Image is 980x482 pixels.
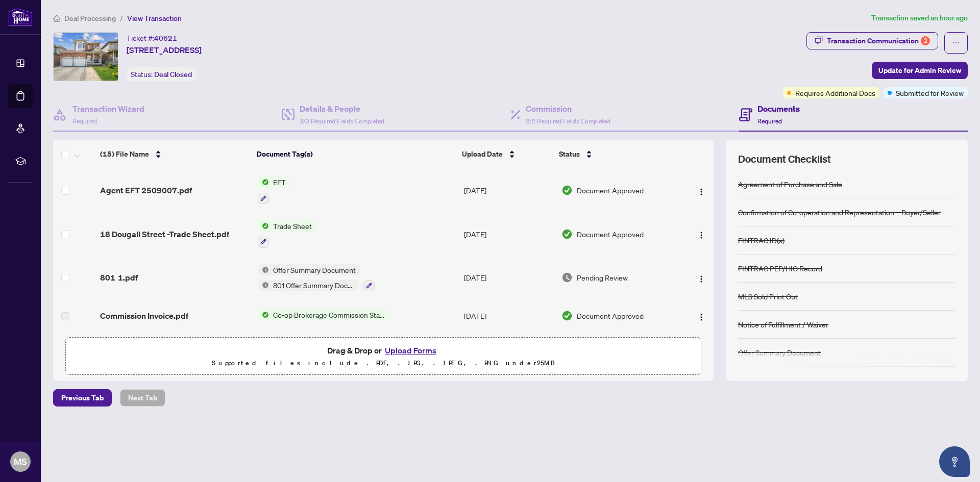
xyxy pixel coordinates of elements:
[258,176,290,204] button: Status IconEFT
[96,140,253,168] th: (15) File Name
[795,87,875,98] span: Requires Additional Docs
[561,272,573,283] img: Document Status
[561,229,573,240] img: Document Status
[258,220,269,232] img: Status Icon
[460,256,557,300] td: [DATE]
[738,319,828,330] div: Notice of Fulfillment / Waiver
[253,140,458,168] th: Document Tag(s)
[53,389,112,407] button: Previous Tab
[952,39,960,46] span: ellipsis
[738,291,798,302] div: MLS Sold Print Out
[526,103,610,115] h4: Commission
[460,299,557,332] td: [DATE]
[738,152,831,166] span: Document Checklist
[878,62,961,79] span: Update for Admin Review
[697,275,705,283] img: Logo
[54,33,118,81] img: IMG-X12168486_1.jpg
[258,264,375,292] button: Status IconOffer Summary DocumentStatus Icon801 Offer Summary Document - For use with Agreement o...
[896,87,964,98] span: Submitted for Review
[738,347,821,358] div: Offer Summary Document
[120,389,165,407] button: Next Tab
[127,14,182,23] span: View Transaction
[939,446,970,477] button: Open asap
[127,32,177,44] div: Ticket #:
[738,179,842,190] div: Agreement of Purchase and Sale
[697,188,705,196] img: Logo
[693,182,709,198] button: Logo
[561,185,573,196] img: Document Status
[100,184,192,196] span: Agent EFT 2509007.pdf
[100,310,188,322] span: Commission Invoice.pdf
[561,310,573,321] img: Document Status
[64,14,116,23] span: Deal Processing
[738,263,822,274] div: FINTRAC PEP/HIO Record
[577,229,644,240] span: Document Approved
[693,308,709,324] button: Logo
[154,34,177,43] span: 40621
[100,148,149,160] span: (15) File Name
[697,313,705,321] img: Logo
[269,309,390,320] span: Co-op Brokerage Commission Statement
[100,228,229,240] span: 18 Dougall Street -Trade Sheet.pdf
[382,344,439,357] button: Upload Forms
[53,15,60,22] span: home
[258,220,316,248] button: Status IconTrade Sheet
[526,117,610,125] span: 2/2 Required Fields Completed
[8,8,33,27] img: logo
[127,67,196,81] div: Status:
[577,272,628,283] span: Pending Review
[693,269,709,286] button: Logo
[871,12,968,24] article: Transaction saved an hour ago
[72,357,695,369] p: Supported files include .PDF, .JPG, .JPEG, .PNG under 25 MB
[72,103,144,115] h4: Transaction Wizard
[757,103,800,115] h4: Documents
[100,271,138,284] span: 801 1.pdf
[577,310,644,321] span: Document Approved
[458,140,555,168] th: Upload Date
[66,338,701,375] span: Drag & Drop orUpload FormsSupported files include .PDF, .JPG, .JPEG, .PNG under25MB
[872,62,968,79] button: Update for Admin Review
[827,33,930,49] div: Transaction Communication
[300,103,384,115] h4: Details & People
[258,309,269,320] img: Status Icon
[738,235,785,246] div: FINTRAC ID(s)
[577,185,644,196] span: Document Approved
[258,264,269,275] img: Status Icon
[269,264,360,275] span: Offer Summary Document
[738,207,941,218] div: Confirmation of Co-operation and Representation—Buyer/Seller
[555,140,676,168] th: Status
[462,148,503,160] span: Upload Date
[300,117,384,125] span: 3/3 Required Fields Completed
[559,148,580,160] span: Status
[61,390,104,406] span: Previous Tab
[269,280,359,291] span: 801 Offer Summary Document - For use with Agreement of Purchase and Sale
[921,36,930,45] div: 2
[693,226,709,242] button: Logo
[460,212,557,256] td: [DATE]
[154,70,192,79] span: Deal Closed
[327,344,439,357] span: Drag & Drop or
[460,168,557,212] td: [DATE]
[72,117,97,125] span: Required
[269,220,316,232] span: Trade Sheet
[697,231,705,239] img: Logo
[269,176,290,188] span: EFT
[258,309,390,320] button: Status IconCo-op Brokerage Commission Statement
[757,117,782,125] span: Required
[127,44,202,56] span: [STREET_ADDRESS]
[14,454,27,469] span: MS
[120,12,123,24] li: /
[806,32,938,49] button: Transaction Communication2
[258,176,269,188] img: Status Icon
[258,280,269,291] img: Status Icon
